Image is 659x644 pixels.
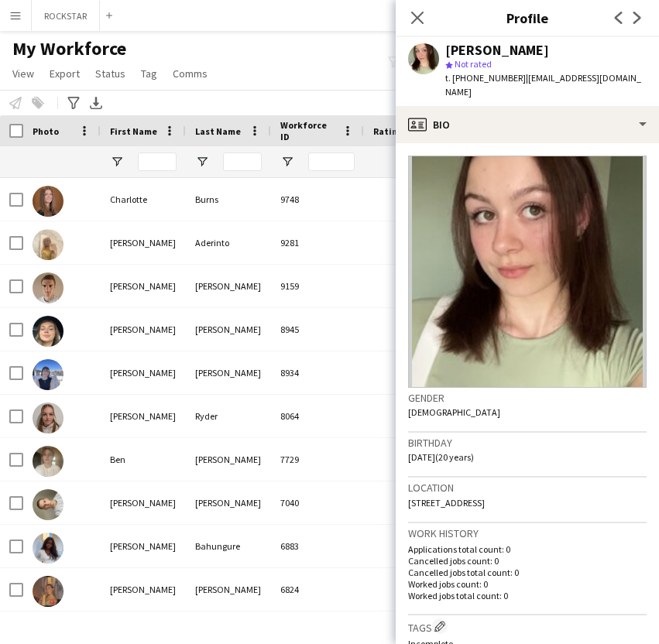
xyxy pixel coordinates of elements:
img: Tiffany Aderinto [33,229,63,260]
h3: Location [408,481,647,495]
app-action-btn: Export XLSX [87,94,105,112]
button: Open Filter Menu [280,155,294,169]
p: Worked jobs total count: 0 [408,590,647,601]
div: Burns [186,178,271,221]
span: Comms [173,67,208,80]
a: View [6,63,40,84]
a: Export [43,63,86,84]
div: 9748 [271,178,364,221]
div: 8064 [271,395,364,437]
span: Rating [373,125,403,137]
button: Open Filter Menu [195,155,209,169]
img: Ella Craven [33,359,63,390]
img: Ben Charles [33,446,63,477]
div: 9159 [271,265,364,307]
span: View [12,67,34,80]
input: Last Name Filter Input [223,152,262,171]
div: [PERSON_NAME] [101,221,186,264]
p: Cancelled jobs count: 0 [408,555,647,567]
input: Workforce ID Filter Input [308,152,355,171]
img: Cephas Bahungure [33,533,63,563]
img: Elizabeth Lester [33,576,63,607]
span: Status [95,67,125,80]
span: My Workforce [12,37,126,60]
span: [DATE] (20 years) [408,451,474,463]
img: Sophia Eades [33,316,63,347]
span: t. [PHONE_NUMBER] [445,72,526,84]
div: [PERSON_NAME] [186,308,271,351]
app-action-btn: Advanced filters [64,94,83,112]
div: [PERSON_NAME] [445,43,549,57]
a: Status [89,63,132,84]
div: [PERSON_NAME] [101,568,186,611]
a: Tag [135,63,163,84]
div: [PERSON_NAME] [101,351,186,394]
div: Bio [396,106,659,143]
p: Applications total count: 0 [408,543,647,555]
button: ROCKSTAR [32,1,100,31]
div: 9281 [271,221,364,264]
div: [PERSON_NAME] [186,481,271,524]
h3: Profile [396,8,659,28]
span: | [EMAIL_ADDRESS][DOMAIN_NAME] [445,72,641,98]
div: 6883 [271,525,364,567]
img: Jessica Ryder [33,402,63,433]
span: Workforce ID [280,119,336,142]
div: 7040 [271,481,364,524]
span: Last Name [195,125,241,137]
img: Harrison Meek [33,272,63,303]
button: Open Filter Menu [110,155,124,169]
h3: Gender [408,391,647,405]
span: First Name [110,125,157,137]
div: [PERSON_NAME] [186,568,271,611]
a: Comms [166,63,214,84]
div: 8945 [271,308,364,351]
span: Export [50,67,80,80]
div: 6824 [271,568,364,611]
h3: Work history [408,526,647,540]
div: [PERSON_NAME] [186,438,271,481]
p: Cancelled jobs total count: 0 [408,567,647,578]
div: Ryder [186,395,271,437]
div: [PERSON_NAME] [101,481,186,524]
span: Not rated [455,58,492,70]
img: Joe Swain [33,489,63,520]
span: [DEMOGRAPHIC_DATA] [408,406,500,418]
div: Charlotte [101,178,186,221]
img: Charlotte Burns [33,186,63,217]
p: Worked jobs count: 0 [408,578,647,590]
span: Tag [141,67,157,80]
div: [PERSON_NAME] [101,525,186,567]
div: Ben [101,438,186,481]
div: [PERSON_NAME] [101,265,186,307]
div: [PERSON_NAME] [186,265,271,307]
div: Bahungure [186,525,271,567]
div: [PERSON_NAME] [101,395,186,437]
h3: Tags [408,618,647,635]
div: [PERSON_NAME] [101,308,186,351]
span: Photo [33,125,59,137]
div: 7729 [271,438,364,481]
span: [STREET_ADDRESS] [408,497,485,509]
img: Crew avatar or photo [408,156,647,388]
div: [PERSON_NAME] [186,351,271,394]
input: First Name Filter Input [138,152,177,171]
div: Aderinto [186,221,271,264]
div: 8934 [271,351,364,394]
h3: Birthday [408,436,647,450]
